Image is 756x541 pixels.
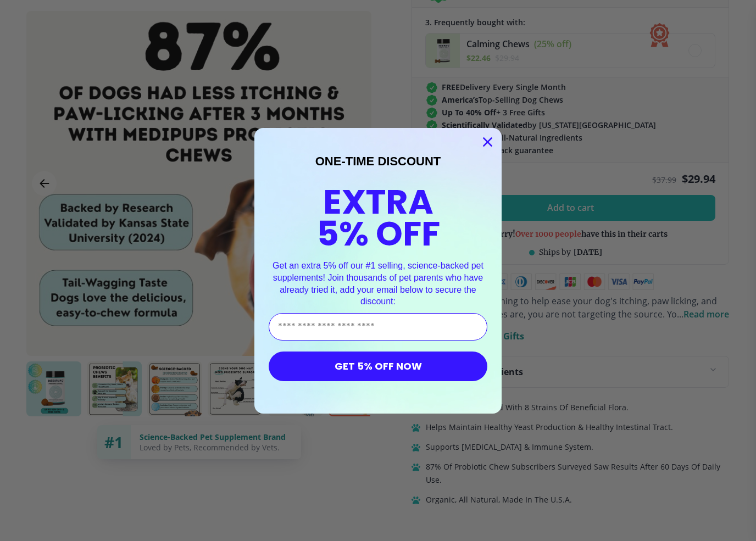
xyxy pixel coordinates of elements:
span: ONE-TIME DISCOUNT [315,154,441,168]
span: EXTRA [323,178,433,226]
span: 5% OFF [316,210,440,258]
span: Get an extra 5% off our #1 selling, science-backed pet supplements! Join thousands of pet parents... [273,261,483,306]
button: GET 5% OFF NOW [269,352,487,381]
button: Close dialog [478,132,497,152]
